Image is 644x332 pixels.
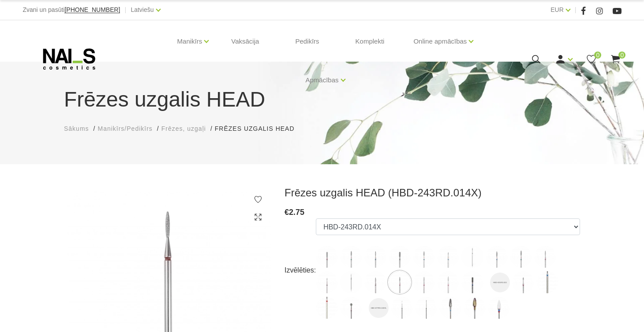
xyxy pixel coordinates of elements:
img: ... [437,271,459,293]
a: Frēzes, uzgaļi [161,124,206,133]
a: Vaksācija [224,20,266,63]
img: ... [437,246,459,268]
a: Sākums [64,124,89,133]
img: ... [439,297,461,319]
img: ... [413,246,435,268]
img: ... [364,271,386,293]
div: Zvani un pasūti [23,4,120,15]
img: ... [391,297,413,319]
h3: Frēzes uzgalis HEAD (HBD-243RD.014X) [285,186,580,199]
img: ... [316,297,338,319]
span: 2.75 [289,208,304,217]
span: 0 [594,52,601,59]
span: [PHONE_NUMBER] [64,6,120,13]
a: Apmācības [305,63,338,98]
img: Frēzes uzgalis HEAD (HBD-879RD.040XL) [369,298,389,318]
a: Komplekti [348,20,392,63]
a: Pedikīrs [288,20,326,63]
img: ... [488,297,510,319]
a: Latviešu [131,4,154,15]
img: ... [512,271,534,293]
img: ... [461,271,483,293]
img: ... [413,271,435,293]
span: Frēzes, uzgaļi [161,125,206,132]
img: ... [486,246,508,268]
span: € [285,208,289,217]
span: 0 [618,52,625,59]
div: Izvēlēties: [285,263,316,277]
img: ... [340,271,362,293]
img: ... [340,246,362,268]
img: ... [536,271,558,293]
img: ... [316,246,338,268]
a: EUR [550,4,564,15]
img: Frēzes uzgalis HEAD (HBD-001RD.023) [490,273,510,292]
img: ... [464,297,486,319]
img: ... [510,246,532,268]
img: ... [389,271,411,293]
li: Frēzes uzgalis HEAD [215,124,303,133]
img: ... [389,246,411,268]
img: ... [534,246,556,268]
a: Manikīrs [177,24,202,59]
a: 0 [610,54,621,65]
a: Manikīrs/Pedikīrs [97,124,152,133]
img: ... [415,297,437,319]
a: 0 [586,54,597,65]
span: Manikīrs/Pedikīrs [97,125,152,132]
a: [PHONE_NUMBER] [64,7,120,13]
img: ... [340,297,362,319]
img: ... [461,246,483,268]
span: | [124,4,126,15]
a: Online apmācības [413,24,467,59]
span: Sākums [64,125,89,132]
img: ... [316,271,338,293]
span: | [575,4,577,15]
img: ... [364,246,386,268]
